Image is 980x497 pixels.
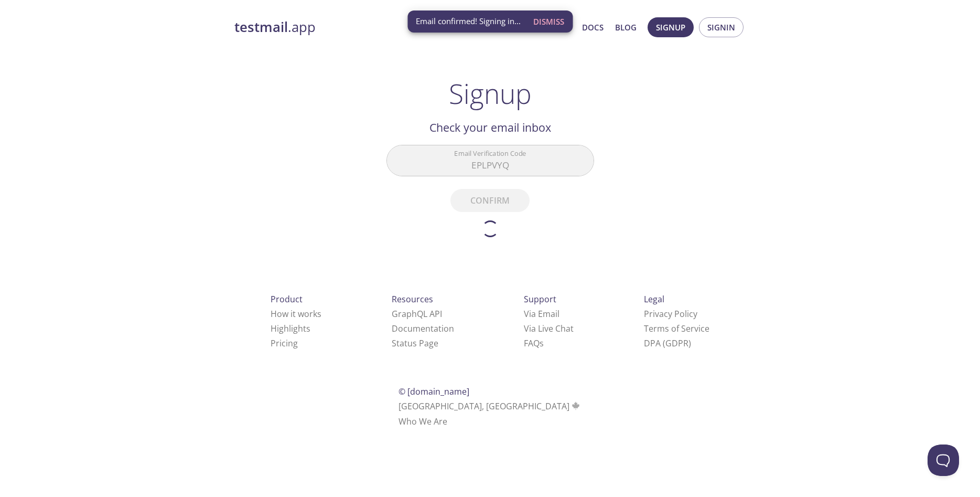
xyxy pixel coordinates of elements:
a: Privacy Policy [644,308,697,320]
span: s [540,337,544,349]
a: Highlights [271,323,310,334]
span: Product [271,293,303,305]
span: Signup [656,20,685,34]
button: Signup [648,17,694,37]
h1: Signup [449,78,532,109]
button: Dismiss [529,12,568,31]
a: Via Email [524,308,559,320]
span: Email confirmed! Signing in... [416,16,521,27]
iframe: Help Scout Beacon - Open [928,445,959,476]
button: Signin [699,17,744,37]
h2: Check your email inbox [386,119,594,136]
a: testmail.app [234,18,481,36]
a: Pricing [271,337,298,349]
span: Signin [707,20,735,34]
a: FAQ [524,337,544,349]
a: Status Page [392,337,438,349]
a: Documentation [392,323,454,334]
span: Resources [392,293,433,305]
a: How it works [271,308,321,320]
a: Via Live Chat [524,323,574,334]
a: Who We Are [399,416,447,427]
span: Legal [644,293,664,305]
strong: testmail [234,18,288,36]
a: DPA (GDPR) [644,337,691,349]
a: Terms of Service [644,323,709,334]
span: Support [524,293,556,305]
span: Dismiss [533,15,564,28]
a: Blog [615,20,637,34]
a: Docs [582,20,604,34]
a: GraphQL API [392,308,442,320]
span: [GEOGRAPHIC_DATA], [GEOGRAPHIC_DATA] [399,400,581,412]
span: © [DOMAIN_NAME] [399,386,469,397]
